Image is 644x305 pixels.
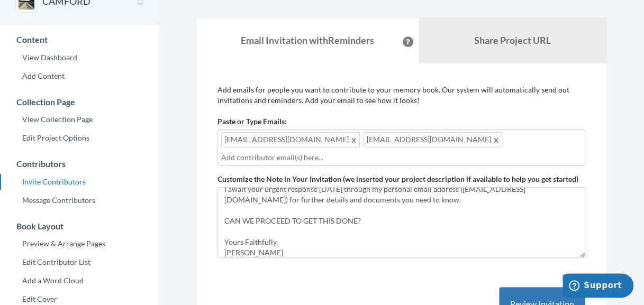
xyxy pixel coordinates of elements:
[217,174,578,184] label: Customize the Note in Your Invitation (we inserted your project description if available to help ...
[1,159,159,169] h3: Contributors
[563,273,633,300] iframe: Opens a widget where you can chat to one of our agents
[1,35,159,44] h3: Content
[217,116,287,127] label: Paste or Type Emails:
[221,152,582,163] input: Add contributor email(s) here...
[217,85,585,106] p: Add emails for people you want to contribute to your memory book. Our system will automatically s...
[217,187,585,258] textarea: LEGAL HEIR AND INHERITANCE
[474,34,551,46] b: Share Project URL
[221,132,360,147] span: [EMAIL_ADDRESS][DOMAIN_NAME]
[1,97,159,107] h3: Collection Page
[364,132,502,147] span: [EMAIL_ADDRESS][DOMAIN_NAME]
[1,221,159,231] h3: Book Layout
[241,34,374,46] strong: Email Invitation with Reminders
